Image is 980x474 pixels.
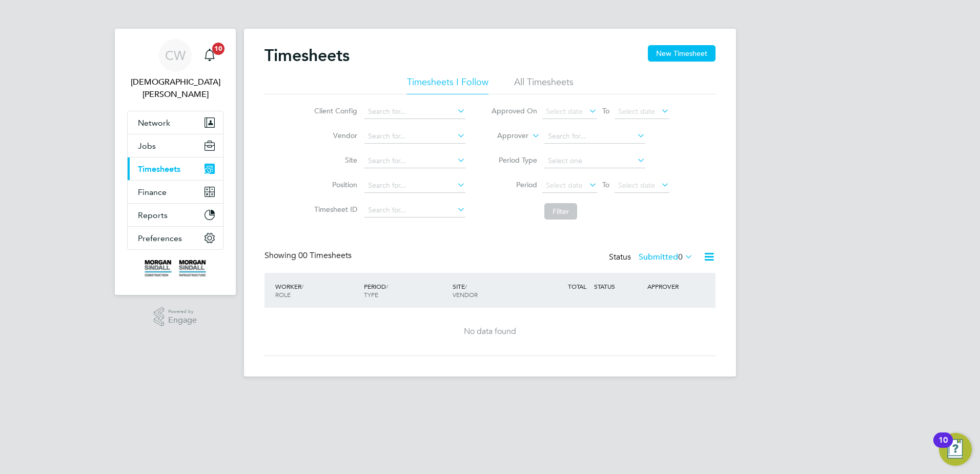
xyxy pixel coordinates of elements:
label: Position [311,180,357,189]
button: Open Resource Center, 10 new notifications [939,433,972,466]
div: APPROVER [645,277,698,295]
span: 10 [212,43,224,55]
img: morgansindall-logo-retina.png [145,260,206,276]
input: Search for... [544,129,645,144]
a: 10 [199,39,220,72]
a: Go to home page [127,260,223,276]
span: To [599,104,612,117]
button: Filter [544,203,577,220]
nav: Main navigation [115,29,236,295]
button: Jobs [128,134,223,157]
button: Preferences [128,227,223,249]
span: 00 Timesheets [298,250,352,261]
span: / [301,282,303,290]
div: 10 [938,440,948,453]
span: TOTAL [568,282,586,290]
input: Search for... [364,105,465,119]
li: Timesheets I Follow [407,76,488,94]
span: Engage [168,316,197,325]
span: Timesheets [138,164,180,174]
span: Network [138,118,170,128]
span: / [465,282,467,290]
span: CW [165,49,186,62]
span: Preferences [138,233,182,243]
div: Showing [264,250,354,261]
div: No data found [275,326,705,337]
button: Network [128,111,223,134]
span: Jobs [138,141,156,151]
button: Timesheets [128,157,223,180]
input: Select one [544,154,645,168]
div: STATUS [591,277,645,295]
input: Search for... [364,154,465,168]
label: Period Type [491,155,537,165]
button: Reports [128,204,223,226]
span: VENDOR [453,290,478,299]
label: Period [491,180,537,189]
label: Submitted [639,252,693,262]
div: SITE [450,277,539,304]
label: Site [311,155,357,165]
span: Powered by [168,307,197,316]
button: New Timesheet [648,45,716,62]
input: Search for... [364,203,465,218]
span: To [599,178,612,191]
button: Finance [128,181,223,203]
a: CW[DEMOGRAPHIC_DATA][PERSON_NAME] [127,39,223,101]
span: 0 [678,252,683,262]
span: Christian Wall [127,76,223,101]
span: Finance [138,187,167,197]
label: Vendor [311,131,357,140]
a: Powered byEngage [154,307,197,327]
li: All Timesheets [514,76,574,94]
label: Timesheet ID [311,205,357,214]
input: Search for... [364,129,465,144]
label: Approver [482,131,528,141]
div: PERIOD [361,277,450,304]
label: Approved On [491,106,537,115]
div: WORKER [273,277,361,304]
span: Select date [618,181,655,190]
span: / [386,282,388,290]
input: Search for... [364,179,465,193]
span: Select date [618,107,655,116]
label: Client Config [311,106,357,115]
span: Select date [546,107,583,116]
div: Status [609,250,695,265]
span: Select date [546,181,583,190]
span: TYPE [364,290,378,299]
h2: Timesheets [264,45,350,66]
span: ROLE [275,290,291,299]
span: Reports [138,210,168,220]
